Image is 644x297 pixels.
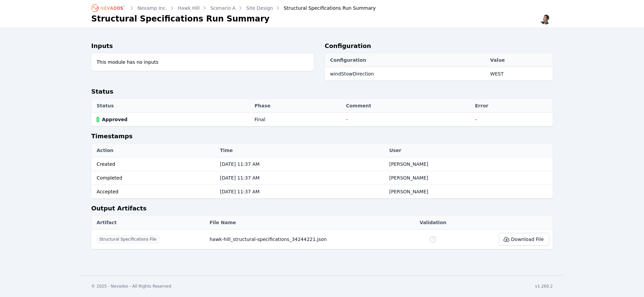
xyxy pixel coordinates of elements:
[217,171,386,185] td: [DATE] 11:37 AM
[499,233,549,246] button: Download File
[246,5,273,11] a: Site Design
[429,235,437,243] div: No Schema
[91,41,314,53] h2: Inputs
[472,113,553,127] td: -
[342,99,472,113] th: Comment
[386,171,553,185] td: [PERSON_NAME]
[206,216,406,230] th: File Name
[472,99,553,113] th: Error
[91,284,171,289] div: © 2025 - Nevados - All Rights Reserved
[97,175,213,181] div: Completed
[342,113,472,127] td: -
[535,284,553,289] div: v1.260.2
[210,5,235,11] a: Scenario A
[274,5,376,11] div: Structural Specifications Run Summary
[217,157,386,171] td: [DATE] 11:37 AM
[386,144,553,157] th: User
[91,99,251,113] th: Status
[325,41,553,53] h2: Configuration
[210,237,327,242] span: hawk-hill_structural-specifications_34244221.json
[97,235,159,243] span: Structural Specifications File
[217,185,386,199] td: [DATE] 11:37 AM
[386,185,553,199] td: [PERSON_NAME]
[91,216,206,230] th: Artifact
[91,13,269,24] h1: Structural Specifications Run Summary
[251,99,343,113] th: Phase
[540,14,551,25] img: Alex Kushner
[91,144,217,157] th: Action
[97,188,213,195] div: Accepted
[386,157,553,171] td: [PERSON_NAME]
[487,67,553,81] td: WEST
[330,71,374,77] span: windStowDirection
[91,87,553,99] h2: Status
[91,53,314,71] div: This module has no inputs
[102,116,127,123] span: Approved
[217,144,386,157] th: Time
[97,161,213,167] div: Created
[487,53,553,67] th: Value
[91,3,376,13] nav: Breadcrumb
[91,204,553,216] h2: Output Artifacts
[138,5,167,11] a: Nexamp Inc.
[91,132,553,144] h2: Timestamps
[406,216,460,230] th: Validation
[255,116,265,123] div: Final
[325,53,487,67] th: Configuration
[178,5,200,11] a: Hawk Hill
